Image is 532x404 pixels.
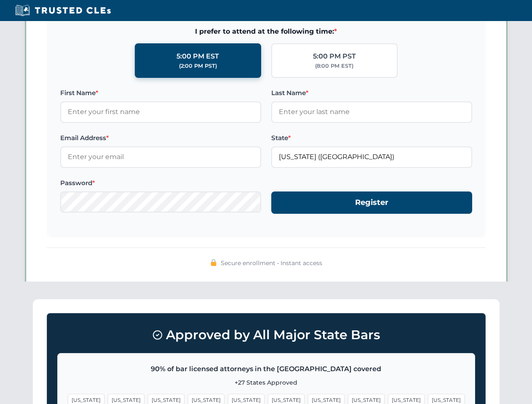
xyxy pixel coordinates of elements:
[271,101,472,122] input: Enter your last name
[60,26,472,37] span: I prefer to attend at the following time:
[60,101,261,122] input: Enter your first name
[60,88,261,98] label: First Name
[315,62,353,70] div: (8:00 PM EST)
[68,378,465,387] p: +27 States Approved
[179,62,217,70] div: (2:00 PM PST)
[210,259,217,266] img: 🔒
[60,146,261,167] input: Enter your email
[68,364,465,375] p: 90% of bar licensed attorneys in the [GEOGRAPHIC_DATA] covered
[57,324,475,346] h3: Approved by All Major State Bars
[313,51,356,62] div: 5:00 PM PST
[13,4,113,17] img: Trusted CLEs
[221,258,322,268] span: Secure enrollment • Instant access
[176,51,219,62] div: 5:00 PM EST
[60,133,261,143] label: Email Address
[271,146,472,167] input: Florida (FL)
[271,191,472,214] button: Register
[271,88,472,98] label: Last Name
[271,133,472,143] label: State
[60,178,261,188] label: Password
